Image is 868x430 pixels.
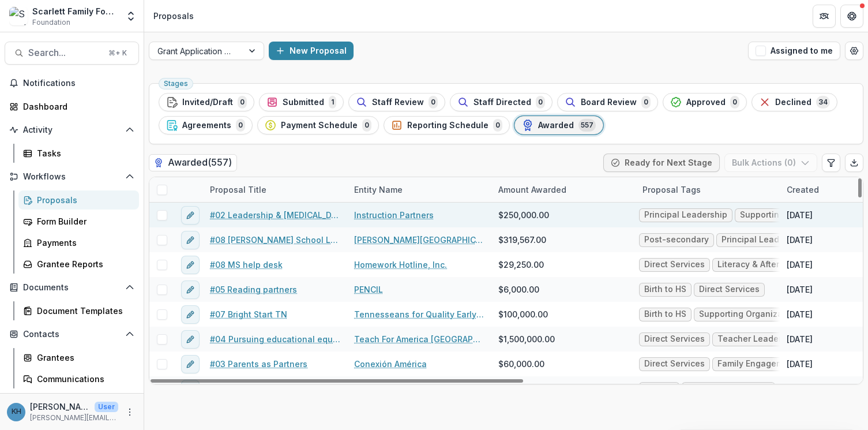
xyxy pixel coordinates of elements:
[238,96,247,109] span: 0
[787,209,813,221] div: [DATE]
[37,147,130,159] div: Tasks
[283,98,324,107] span: Submitted
[354,358,427,370] a: Conexión América
[257,116,379,134] button: Payment Schedule0
[30,413,118,423] p: [PERSON_NAME][EMAIL_ADDRESS][DOMAIN_NAME]
[210,358,307,370] a: #03 Parents as Partners
[37,305,130,317] div: Document Templates
[9,7,28,25] img: Scarlett Family Foundation
[18,144,139,163] a: Tasks
[182,98,233,107] span: Invited/Draft
[37,237,130,249] div: Payments
[724,154,817,172] button: Bulk Actions (0)
[210,333,340,345] a: #04 Pursuing educational equity and excellence in [GEOGRAPHIC_DATA][US_STATE] (5-yr)
[182,121,231,130] span: Agreements
[686,98,726,107] span: Approved
[498,209,549,221] span: $250,000.00
[37,352,130,364] div: Grantees
[491,177,636,202] div: Amount Awarded
[181,330,200,349] button: edit
[210,234,340,246] a: #08 [PERSON_NAME] School Leadership Development (2-yr)
[663,93,747,111] button: Approved0
[354,234,484,246] a: [PERSON_NAME][GEOGRAPHIC_DATA]
[787,308,813,320] div: [DATE]
[23,125,121,135] span: Activity
[28,47,102,58] span: Search...
[210,283,297,296] a: #05 Reading partners
[281,121,358,130] span: Payment Schedule
[203,177,347,202] div: Proposal Title
[348,93,445,111] button: Staff Review0
[149,8,198,24] nav: breadcrumb
[5,97,139,116] a: Dashboard
[23,283,121,293] span: Documents
[578,119,596,132] span: 557
[181,305,200,324] button: edit
[429,96,438,109] span: 0
[32,5,118,17] div: Scarlett Family Foundation
[236,119,245,132] span: 0
[498,259,544,271] span: $29,250.00
[18,233,139,252] a: Payments
[210,259,283,271] a: #08 MS help desk
[12,408,21,416] div: Katie Hazelwood
[498,358,544,370] span: $60,000.00
[787,333,813,345] div: [DATE]
[822,154,840,172] button: Edit table settings
[329,96,336,109] span: 1
[491,184,573,196] div: Amount Awarded
[5,42,139,65] button: Search...
[37,215,130,227] div: Form Builder
[813,5,836,28] button: Partners
[498,234,546,246] span: $319,567.00
[5,121,139,139] button: Open Activity
[23,78,134,88] span: Notifications
[498,308,548,320] span: $100,000.00
[23,172,121,182] span: Workflows
[581,98,637,107] span: Board Review
[123,5,139,28] button: Open entity switcher
[780,184,826,196] div: Created
[95,402,118,412] p: User
[407,121,489,130] span: Reporting Schedule
[30,401,90,413] p: [PERSON_NAME]
[450,93,553,111] button: Staff Directed0
[498,333,555,345] span: $1,500,000.00
[164,80,188,88] span: Stages
[37,373,130,385] div: Communications
[787,283,813,296] div: [DATE]
[751,93,837,111] button: Declined34
[18,212,139,231] a: Form Builder
[203,184,273,196] div: Proposal Title
[354,283,383,296] a: PENCIL
[18,301,139,320] a: Document Templates
[18,190,139,210] a: Proposals
[106,47,129,59] div: ⌘ + K
[493,119,502,132] span: 0
[5,325,139,343] button: Open Contacts
[153,10,194,22] div: Proposals
[636,184,708,196] div: Proposal Tags
[18,369,139,388] a: Communications
[730,96,739,109] span: 0
[23,100,130,113] div: Dashboard
[181,206,200,225] button: edit
[18,348,139,367] a: Grantees
[372,98,424,107] span: Staff Review
[181,231,200,249] button: edit
[32,17,70,28] span: Foundation
[181,281,200,299] button: edit
[159,93,254,111] button: Invited/Draft0
[787,259,813,271] div: [DATE]
[354,259,447,271] a: Homework Hotline, Inc.
[347,177,491,202] div: Entity Name
[816,96,830,109] span: 34
[536,96,545,109] span: 0
[748,42,840,60] button: Assigned to me
[787,234,813,246] div: [DATE]
[775,98,811,107] span: Declined
[23,330,121,339] span: Contacts
[514,116,603,134] button: Awarded557
[787,383,813,395] div: [DATE]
